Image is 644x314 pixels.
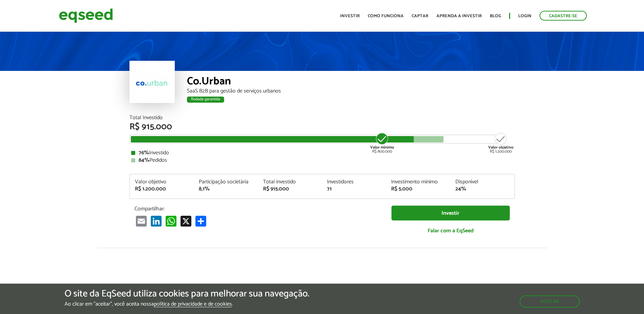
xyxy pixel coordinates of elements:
a: Como funciona [368,14,404,18]
p: Ao clicar em "aceitar", você aceita nossa . [65,301,309,307]
a: Compartilhar [194,215,208,227]
a: Investir [340,14,360,18]
a: WhatsApp [164,215,178,227]
div: Total investido [263,179,317,185]
a: Cadastre-se [540,11,587,21]
a: X [179,215,193,227]
div: Investido [131,150,513,156]
div: Investimento mínimo [391,179,445,185]
div: R$ 5.000 [391,186,445,192]
div: 71 [327,186,381,192]
div: SaaS B2B para gestão de serviços urbanos [187,88,515,94]
div: 8,1% [199,186,253,192]
a: Blog [490,14,501,18]
a: Investir [391,206,510,221]
h5: O site da EqSeed utiliza cookies para melhorar sua navegação. [65,289,309,299]
div: Investidores [327,179,381,185]
div: R$ 1.200.000 [488,132,514,154]
a: Falar com a EqSeed [391,224,510,238]
a: Captar [412,14,428,18]
div: 24% [455,186,509,192]
strong: 84% [139,156,149,165]
div: R$ 915.000 [263,186,317,192]
div: Participação societária [199,179,253,185]
strong: Valor mínimo [370,144,394,151]
div: Disponível [455,179,509,185]
strong: Valor objetivo [488,144,514,151]
button: Aceitar [520,295,580,308]
a: Login [518,14,531,18]
a: política de privacidade e de cookies [154,302,232,307]
div: R$ 800.000 [369,132,395,154]
a: Aprenda a investir [436,14,482,18]
div: Pedidos [131,158,513,163]
div: Total Investido [129,115,515,121]
div: Rodada garantida [187,97,224,103]
div: Co.Urban [187,76,515,88]
strong: 76% [139,148,149,157]
div: R$ 1.200.000 [135,186,189,192]
a: Email [135,215,148,227]
div: Valor objetivo [135,179,189,185]
p: Compartilhar: [135,206,381,212]
div: R$ 915.000 [129,123,515,131]
img: EqSeed [59,7,113,25]
a: LinkedIn [149,215,163,227]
